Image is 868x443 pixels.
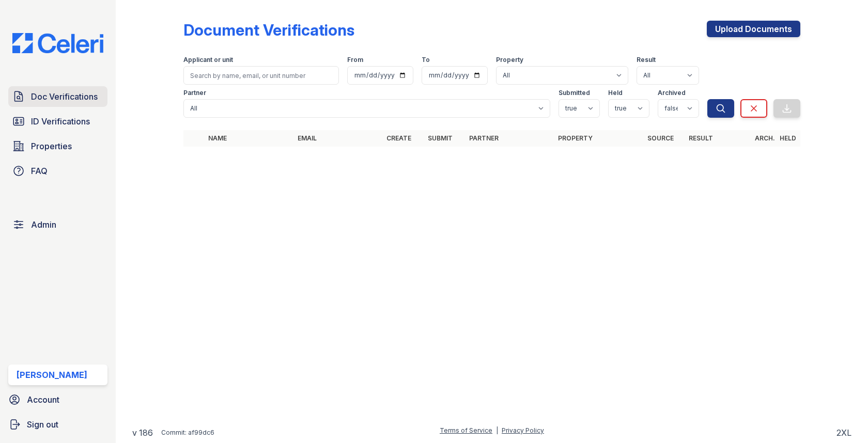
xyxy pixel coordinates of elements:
a: Arch. [755,134,775,142]
span: Properties [31,140,72,152]
label: Partner [183,89,206,97]
label: To [422,56,430,64]
a: Properties [8,136,107,156]
span: Doc Verifications [31,90,98,103]
div: Commit: af99dc6 [161,429,214,437]
input: Search by name, email, or unit number [183,66,338,85]
a: Create [386,134,411,142]
label: From [347,56,363,64]
a: Terms of Service [440,426,492,434]
a: Privacy Policy [502,426,544,434]
a: Source [647,134,674,142]
div: | [496,426,498,434]
a: v 186 [132,426,153,439]
span: Sign out [27,418,58,431]
div: Document Verifications [183,21,354,39]
label: Property [496,56,523,64]
a: Property [558,134,593,142]
label: Held [608,89,623,97]
a: Partner [469,134,499,142]
a: Result [689,134,713,142]
a: Sign out [4,414,112,435]
a: ID Verifications [8,111,107,132]
span: Admin [31,218,56,231]
a: Admin [8,214,107,235]
img: CE_Logo_Blue-a8612792a0a2168367f1c8372b55b34899dd931a85d93a1a3d3e32e68fde9ad4.png [4,33,112,53]
a: Account [4,389,112,410]
span: Account [27,393,59,406]
a: Email [298,134,317,142]
a: Held [780,134,796,142]
a: Doc Verifications [8,86,107,107]
label: Submitted [559,89,590,97]
span: ID Verifications [31,115,90,128]
div: [PERSON_NAME] [17,369,87,381]
label: Archived [658,89,686,97]
span: FAQ [31,165,48,177]
label: Applicant or unit [183,56,233,64]
a: Upload Documents [707,21,800,37]
a: Name [208,134,227,142]
a: FAQ [8,161,107,181]
a: Submit [428,134,453,142]
div: 2XL [836,426,851,439]
label: Result [637,56,656,64]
